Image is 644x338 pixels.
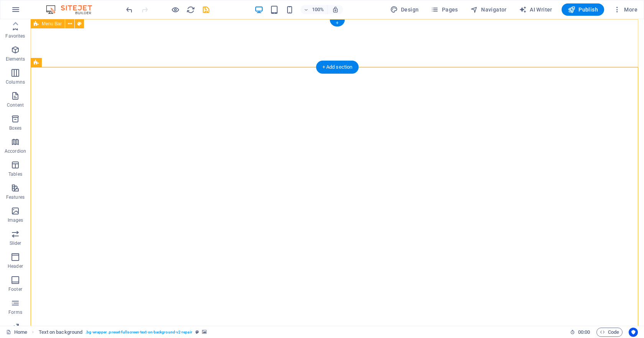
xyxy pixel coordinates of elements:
[6,79,25,85] p: Columns
[7,102,24,108] p: Content
[301,5,328,14] button: 100%
[5,148,26,154] p: Accordion
[431,6,458,13] span: Pages
[467,3,510,16] button: Navigator
[5,33,25,39] p: Favorites
[85,328,192,337] span: . bg-wrapper .preset-fullscreen-text-on-background-v2-repair
[332,6,339,13] i: On resize automatically adjust zoom level to fit chosen device.
[330,20,345,26] div: +
[195,330,199,334] i: This element is a customizable preset
[613,6,637,13] span: More
[610,3,641,16] button: More
[201,5,210,14] button: save
[316,61,359,74] div: + Add section
[470,6,507,13] span: Navigator
[9,125,22,131] p: Boxes
[202,330,207,334] i: This element contains a background
[387,3,422,16] button: Design
[39,328,83,337] span: Click to select. Double-click to edit
[8,286,22,292] p: Footer
[8,217,23,223] p: Images
[583,329,585,335] span: :
[8,171,22,177] p: Tables
[578,328,590,337] span: 00 00
[562,3,604,16] button: Publish
[6,328,27,337] a: Click to cancel selection. Double-click to open Pages
[596,328,623,337] button: Code
[125,5,134,14] button: undo
[428,3,461,16] button: Pages
[42,21,62,26] span: Menu Bar
[44,5,102,14] img: Editor Logo
[6,194,25,200] p: Features
[6,56,25,62] p: Elements
[570,328,590,337] h6: Session time
[600,328,619,337] span: Code
[8,309,22,315] p: Forms
[387,3,422,16] div: Design (Ctrl+Alt+Y)
[312,5,324,14] h6: 100%
[202,5,210,14] i: Save (Ctrl+S)
[10,240,21,246] p: Slider
[8,263,23,269] p: Header
[568,6,598,13] span: Publish
[390,6,419,13] span: Design
[629,328,638,337] button: Usercentrics
[125,5,134,14] i: Undo: Change text (Ctrl+Z)
[39,328,207,337] nav: breadcrumb
[519,6,552,13] span: AI Writer
[186,5,195,14] button: reload
[516,3,555,16] button: AI Writer
[186,5,195,14] i: Reload page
